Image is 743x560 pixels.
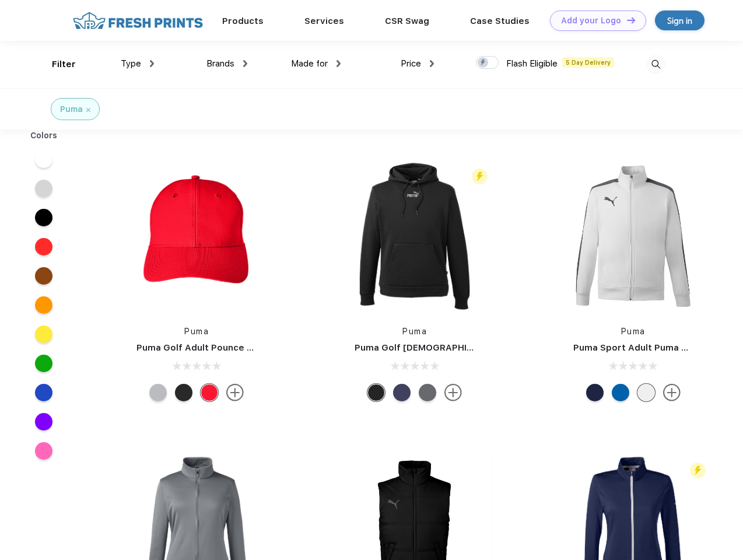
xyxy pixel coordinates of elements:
[206,58,234,69] span: Brands
[184,327,209,336] a: Puma
[367,384,385,401] div: Puma Black
[121,58,141,69] span: Type
[444,384,462,401] img: more.svg
[667,14,692,27] div: Sign in
[304,16,344,26] a: Services
[655,10,705,30] a: Sign in
[136,342,315,353] a: Puma Golf Adult Pounce Adjustable Cap
[291,58,328,69] span: Made for
[506,58,558,69] span: Flash Eligible
[119,159,274,314] img: func=resize&h=266
[401,58,421,69] span: Price
[562,57,614,68] span: 5 Day Delivery
[175,384,192,401] div: Puma Black
[472,169,488,184] img: flash_active_toggle.svg
[150,60,154,67] img: dropdown.png
[561,16,621,26] div: Add your Logo
[60,103,83,116] div: Puma
[226,384,244,401] img: more.svg
[201,384,218,401] div: High Risk Red
[402,327,427,336] a: Puma
[646,55,665,74] img: desktop_search.svg
[52,58,76,71] div: Filter
[419,384,436,401] div: Quiet Shade
[355,342,571,353] a: Puma Golf [DEMOGRAPHIC_DATA]' Icon Golf Polo
[393,384,411,401] div: Peacoat
[637,384,655,401] div: White and Quiet Shade
[337,60,341,67] img: dropdown.png
[556,159,711,314] img: func=resize&h=266
[243,60,247,67] img: dropdown.png
[430,60,434,67] img: dropdown.png
[22,129,66,142] div: Colors
[586,384,604,401] div: Peacoat
[337,159,492,314] img: func=resize&h=266
[621,327,646,336] a: Puma
[612,384,629,401] div: Lapis Blue
[385,16,429,26] a: CSR Swag
[149,384,167,401] div: Quarry
[663,384,681,401] img: more.svg
[690,463,706,478] img: flash_active_toggle.svg
[69,10,206,31] img: fo%20logo%202.webp
[222,16,264,26] a: Products
[86,108,90,112] img: filter_cancel.svg
[627,17,635,23] img: DT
